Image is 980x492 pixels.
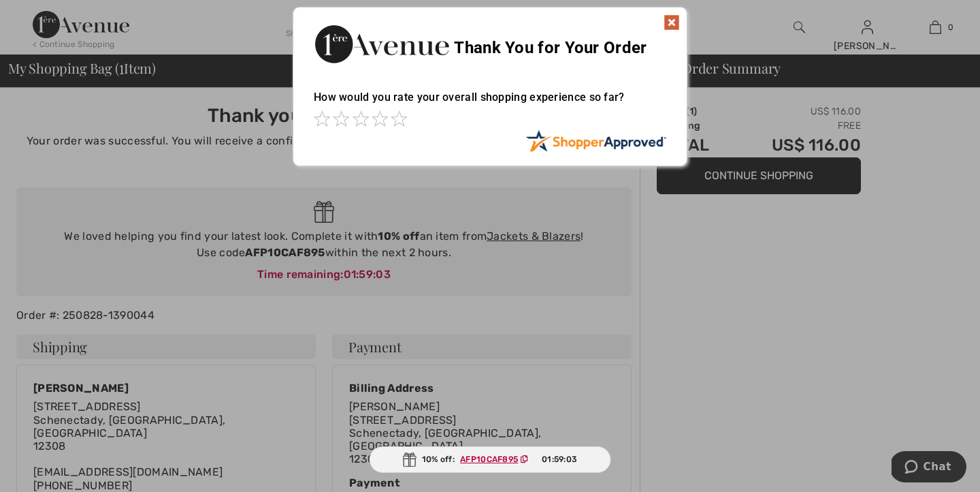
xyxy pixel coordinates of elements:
[370,446,611,473] div: 10% off:
[460,455,518,464] ins: AFP10CAF895
[403,452,416,467] img: Gift.svg
[314,21,450,67] img: Thank You for Your Order
[542,453,577,465] span: 01:59:03
[454,38,647,57] span: Thank You for Your Order
[664,14,680,31] img: x
[32,10,60,22] span: Chat
[314,77,666,129] div: How would you rate your overall shopping experience so far?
